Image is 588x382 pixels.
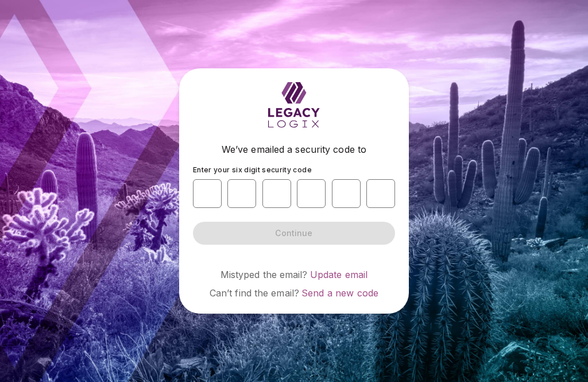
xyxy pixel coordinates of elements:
[310,269,368,280] a: Update email
[193,165,312,174] span: Enter your six digit security code
[220,269,308,280] span: Mistyped the email?
[222,142,366,156] span: We’ve emailed a security code to
[301,287,378,299] a: Send a new code
[210,287,299,299] span: Can’t find the email?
